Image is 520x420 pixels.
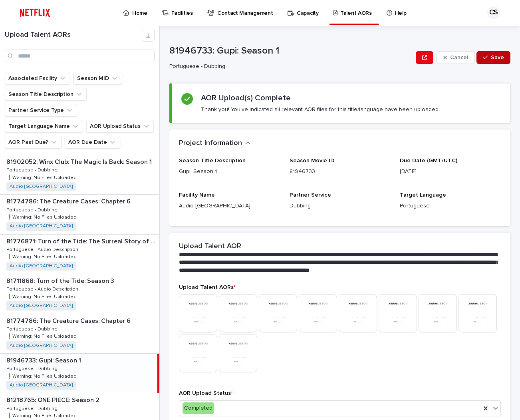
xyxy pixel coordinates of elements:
[5,72,70,85] button: Associated Facility
[6,166,59,173] p: Portuguese - Dubbing
[6,236,158,245] p: 81776871: Turn of the Tide: The Surreal Story of Rabo de Peixe
[86,120,154,133] button: AOR Upload Status
[6,325,59,332] p: Portuguese - Dubbing
[5,50,155,62] input: Search
[6,364,59,372] p: Portuguese - Dubbing
[16,5,54,21] img: ifQbXi3ZQGMSEF7WDB7W
[10,263,73,269] a: Audio [GEOGRAPHIC_DATA]
[179,139,251,148] button: Project Information
[179,139,242,148] h2: Project Information
[487,6,500,19] div: CS
[5,120,83,133] button: Target Language Name
[179,242,241,251] h2: Upload Talent AOR
[476,51,510,64] button: Save
[6,285,80,292] p: Portuguese - Audio Description
[179,158,246,163] span: Season Title Description
[183,402,214,414] div: Completed
[179,167,280,176] p: Gupi: Season 1
[179,202,280,210] p: Audio [GEOGRAPHIC_DATA]
[491,55,504,60] span: Save
[169,63,409,70] p: Portuguese - Dubbing
[6,372,78,379] p: ❗️Warning: No Files Uploaded
[5,136,62,149] button: AOR Past Due?
[400,158,457,163] span: Due Date (GMT/UTC)
[400,202,501,210] p: Portuguese
[6,293,78,300] p: ❗️Warning: No Files Uploaded
[6,355,83,364] p: 81946733: Gupi: Season 1
[6,206,59,213] p: Portuguese - Dubbing
[10,303,73,309] a: Audio [GEOGRAPHIC_DATA]
[179,285,236,290] span: Upload Talent AORs
[65,136,120,149] button: AOR Due Date
[6,316,132,325] p: 81774786: The Creature Cases: Chapter 6
[6,157,153,166] p: 81902052: Winx Club: The Magic Is Back: Season 1
[179,192,215,198] span: Facility Name
[6,213,78,220] p: ❗️Warning: No Files Uploaded
[6,196,132,205] p: 81774786: The Creature Cases: Chapter 6
[10,343,73,348] a: Audio [GEOGRAPHIC_DATA]
[6,332,78,339] p: ❗️Warning: No Files Uploaded
[6,253,78,260] p: ❗️Warning: No Files Uploaded
[73,72,122,85] button: Season MID
[290,202,391,210] p: Dubbing
[10,184,73,189] a: Audio [GEOGRAPHIC_DATA]
[6,395,101,404] p: 81218765: ONE PIECE: Season 2
[5,104,77,117] button: Partner Service Type
[201,93,291,103] h2: AOR Upload(s) Complete
[450,55,468,60] span: Cancel
[400,167,501,176] p: [DATE]
[437,51,475,64] button: Cancel
[179,390,233,396] span: AOR Upload Status
[5,31,142,40] h1: Upload Talent AORs
[5,88,87,101] button: Season Title Description
[290,167,391,176] p: 81946733
[6,245,80,253] p: Portuguese - Audio Description
[10,223,73,229] a: Audio [GEOGRAPHIC_DATA]
[10,382,73,388] a: Audio [GEOGRAPHIC_DATA]
[400,192,446,198] span: Target Language
[6,276,116,285] p: 81711868: Turn of the Tide: Season 3
[290,192,331,198] span: Partner Service
[201,106,440,113] p: Thank you! You've indicated all relevant AOR files for this title/language have been uploaded.
[6,404,59,412] p: Portuguese - Dubbing
[290,158,334,163] span: Season Movie ID
[6,173,78,181] p: ❗️Warning: No Files Uploaded
[6,412,78,419] p: ❗️Warning: No Files Uploaded
[169,45,413,57] p: 81946733: Gupi: Season 1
